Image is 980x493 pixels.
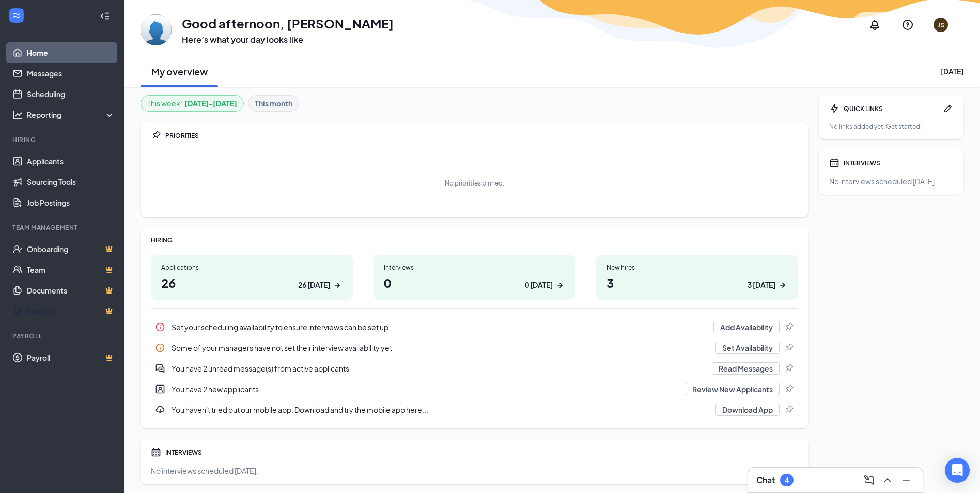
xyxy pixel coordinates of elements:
svg: Download [155,405,165,415]
div: This week : [147,98,237,109]
div: You have 2 unread message(s) from active applicants [151,358,798,379]
div: Hiring [12,135,113,144]
b: This month [255,98,292,109]
svg: UserEntity [155,384,165,394]
div: PRIORITIES [165,131,798,140]
button: ChevronUp [879,472,896,488]
button: Minimize [898,472,914,488]
a: DoubleChatActiveYou have 2 unread message(s) from active applicantsRead MessagesPin [151,358,798,379]
button: ComposeMessage [861,472,877,488]
svg: ArrowRight [777,280,788,290]
div: INTERVIEWS [844,159,953,167]
div: No interviews scheduled [DATE]. [151,466,798,476]
a: Interviews00 [DATE]ArrowRight [374,255,575,300]
div: You have 2 new applicants [151,379,798,399]
button: Set Availability [715,342,780,354]
div: Reporting [27,110,116,120]
div: No interviews scheduled [DATE]. [829,176,953,187]
div: No links added yet. Get started! [829,122,953,131]
h3: Here’s what your day looks like [182,34,394,45]
div: You haven't tried out our mobile app. Download and try the mobile app here... [151,399,798,420]
a: New hires33 [DATE]ArrowRight [596,255,798,300]
div: 0 [DATE] [525,280,553,290]
div: INTERVIEWS [165,448,798,457]
h1: 0 [384,274,565,291]
a: Messages [27,63,115,84]
a: Scheduling [27,84,115,104]
div: Some of your managers have not set their interview availability yet [172,343,709,353]
svg: Calendar [151,447,161,457]
a: InfoSet your scheduling availability to ensure interviews can be set upAdd AvailabilityPin [151,317,798,337]
div: Open Intercom Messenger [945,458,970,483]
a: InfoSome of your managers have not set their interview availability yetSet AvailabilityPin [151,337,798,358]
div: Payroll [12,332,113,341]
div: [DATE] [941,66,963,76]
a: DownloadYou haven't tried out our mobile app. Download and try the mobile app here...Download AppPin [151,399,798,420]
div: New hires [606,263,788,272]
svg: Info [155,343,165,353]
a: SurveysCrown [27,301,115,321]
a: Applicants [27,151,115,172]
a: DocumentsCrown [27,280,115,301]
button: Download App [715,404,780,416]
div: You haven't tried out our mobile app. Download and try the mobile app here... [172,405,709,415]
h1: Good afternoon, [PERSON_NAME] [182,14,394,32]
a: Sourcing Tools [27,172,115,192]
a: PayrollCrown [27,347,115,368]
div: No priorities pinned. [445,179,504,188]
div: 26 [DATE] [298,280,330,290]
svg: ComposeMessage [863,474,875,486]
div: 3 [DATE] [748,280,775,290]
svg: Pin [784,405,794,415]
b: [DATE] - [DATE] [184,98,237,109]
a: UserEntityYou have 2 new applicantsReview New ApplicantsPin [151,379,798,399]
svg: Minimize [900,474,912,486]
div: QUICK LINKS [844,104,939,113]
div: You have 2 new applicants [172,384,679,394]
a: Applications2626 [DATE]ArrowRight [151,255,353,300]
svg: Pin [151,130,161,141]
a: OnboardingCrown [27,239,115,259]
button: Read Messages [712,362,780,375]
svg: ChevronUp [881,474,894,486]
svg: Notifications [868,19,881,31]
div: Set your scheduling availability to ensure interviews can be set up [151,317,798,337]
h1: 3 [606,274,788,291]
button: Review New Applicants [686,383,780,395]
svg: WorkstreamLogo [11,10,22,21]
svg: Pin [784,384,794,394]
svg: Analysis [12,110,23,120]
div: 4 [785,476,789,485]
div: Team Management [12,223,113,232]
div: Applications [161,263,343,272]
div: You have 2 unread message(s) from active applicants [172,363,706,374]
svg: Calendar [829,158,839,168]
div: JS [938,21,944,29]
a: Home [27,42,115,63]
h3: Chat [756,474,775,486]
svg: ArrowRight [332,280,343,290]
svg: Collapse [100,11,110,21]
img: Jeff Skinner [141,14,172,45]
div: Interviews [384,263,565,272]
button: Add Availability [713,321,780,333]
h1: 26 [161,274,343,291]
svg: Pen [943,103,953,114]
svg: Info [155,322,165,332]
svg: DoubleChatActive [155,363,165,374]
svg: QuestionInfo [901,19,914,31]
svg: ArrowRight [555,280,565,290]
h2: My overview [151,65,208,78]
svg: Pin [784,322,794,332]
div: HIRING [151,236,798,244]
div: Some of your managers have not set their interview availability yet [151,337,798,358]
svg: Bolt [829,103,839,114]
div: Set your scheduling availability to ensure interviews can be set up [172,322,707,332]
svg: Pin [784,343,794,353]
a: Job Postings [27,192,115,213]
svg: Pin [784,363,794,374]
a: TeamCrown [27,259,115,280]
